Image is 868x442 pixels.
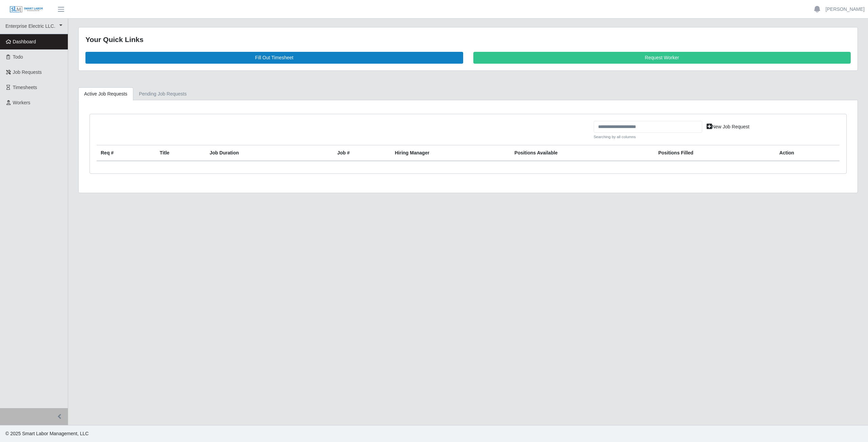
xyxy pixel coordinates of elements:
[9,6,43,13] img: SLM Logo
[133,87,193,101] a: Pending Job Requests
[85,34,851,45] div: Your Quick Links
[702,121,754,133] a: New Job Request
[5,431,88,436] span: © 2025 Smart Labor Management, LLC
[13,39,36,44] span: Dashboard
[510,145,654,161] th: Positions Available
[473,52,851,64] a: Request Worker
[78,87,133,101] a: Active Job Requests
[13,85,37,90] span: Timesheets
[654,145,775,161] th: Positions Filled
[156,145,205,161] th: Title
[13,69,42,75] span: Job Requests
[775,145,840,161] th: Action
[85,52,463,64] a: Fill Out Timesheet
[333,145,391,161] th: Job #
[594,134,702,140] small: Searching by all columns
[826,6,865,13] a: [PERSON_NAME]
[13,100,31,105] span: Workers
[13,54,23,60] span: Todo
[205,145,310,161] th: Job Duration
[97,145,156,161] th: Req #
[391,145,510,161] th: Hiring Manager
